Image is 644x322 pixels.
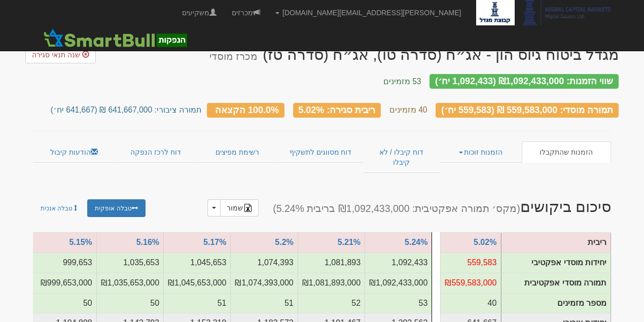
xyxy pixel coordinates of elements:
small: 40 מזמינים [389,105,427,114]
td: מספר מזמינים [502,293,611,313]
td: מספר מזמינים [231,293,298,313]
td: תמורה אפקטיבית [29,273,96,293]
a: שמור [220,199,259,217]
a: דוח מסווגים לתשקיף [278,141,363,163]
img: excel-file-black.png [244,204,252,212]
td: יחידות אפקטיבי [96,253,163,273]
span: 100.0% הקצאה כולל מגבלות [215,104,279,115]
div: שווי הזמנות: ₪1,092,433,000 (1,092,433 יח׳) [430,74,619,89]
a: 5.02% [474,238,496,246]
td: תמורה אפקטיבית [231,273,298,293]
td: יחידות מוסדי אפקטיבי [502,253,611,273]
div: ריבית סגירה: 5.02% [293,103,381,118]
a: טבלה אנכית [33,199,86,217]
td: ריבית [502,232,611,253]
td: יחידות אפקטיבי [164,253,231,273]
td: מספר מזמינים [298,293,365,313]
td: יחידות אפקטיבי [231,253,298,273]
h2: סיכום ביקושים [174,198,619,217]
td: תמורה אפקטיבית [298,273,365,293]
td: תמורה אפקטיבית [96,273,163,293]
div: תמורה מוסדי: 559,583,000 ₪ (559,583 יח׳) [436,103,619,118]
a: הודעות קיבול [33,141,115,163]
a: טבלה אופקית [87,199,145,217]
td: תמורה אפקטיבית [365,273,432,293]
a: 5.24% [405,238,427,246]
span: שנה תנאי סגירה [32,51,80,59]
td: מספר מזמינים [441,293,501,313]
td: יחידות אפקטיבי [298,253,365,273]
td: יחידות אפקטיבי [29,253,96,273]
a: 5.16% [136,238,159,246]
a: הזמנות זוכות [440,141,521,163]
a: 5.15% [69,238,92,246]
td: תמורה אפקטיבית [164,273,231,293]
small: מכרז מוסדי [209,51,258,62]
a: 5.21% [338,238,361,246]
div: מגדל ביטוח גיוס הון - אג״ח (סדרה טו), אג״ח (סדרה טז) - הנפקה לציבור [209,46,619,63]
td: מספר מזמינים [365,293,432,313]
small: (מקס׳ תמורה אפקטיבית: ₪1,092,433,000 בריבית 5.24%) [273,203,520,214]
td: תמורה אפקטיבית [441,273,501,293]
td: יחידות אפקטיבי [441,253,501,273]
small: תמורה ציבורי: 641,667,000 ₪ (641,667 יח׳) [51,105,202,114]
a: 5.17% [203,238,226,246]
td: מספר מזמינים [164,293,231,313]
a: דוח קיבלו / לא קיבלו [363,141,440,173]
td: יחידות אפקטיבי [365,253,432,273]
img: סמארטבול - מערכת לניהול הנפקות [41,28,190,48]
a: דוח לרכז הנפקה [115,141,196,163]
td: מספר מזמינים [96,293,163,313]
a: רשימת מפיצים [197,141,278,163]
small: 53 מזמינים [383,77,421,86]
a: 5.2% [275,238,293,246]
td: מספר מזמינים [29,293,96,313]
a: שנה תנאי סגירה [25,46,96,63]
a: הזמנות שהתקבלו [522,141,611,163]
td: תמורה מוסדי אפקטיבית [502,273,611,293]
